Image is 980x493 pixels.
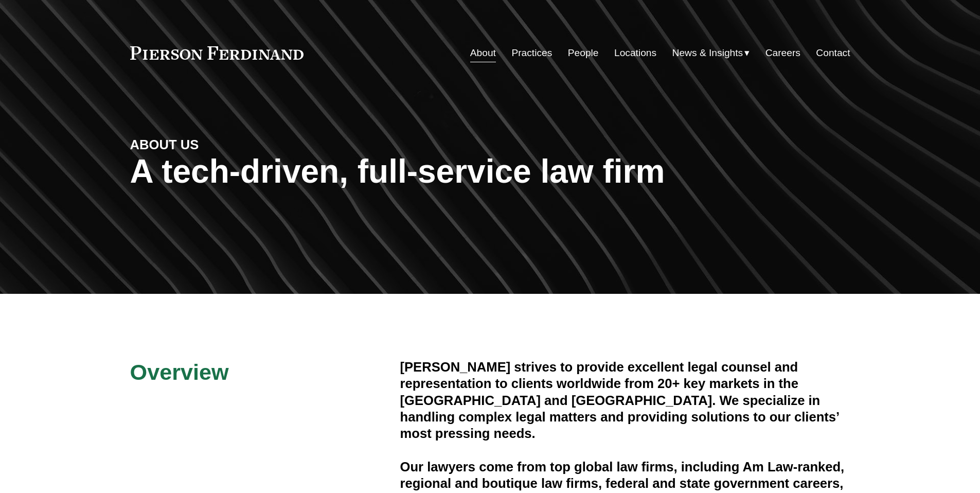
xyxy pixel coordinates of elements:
[816,43,850,63] a: Contact
[400,359,850,442] h4: [PERSON_NAME] strives to provide excellent legal counsel and representation to clients worldwide ...
[765,43,800,63] a: Careers
[614,43,656,63] a: Locations
[672,44,743,62] span: News & Insights
[130,137,199,152] strong: ABOUT US
[511,43,552,63] a: Practices
[672,43,750,63] a: folder dropdown
[130,360,229,384] span: Overview
[568,43,599,63] a: People
[470,43,496,63] a: About
[130,153,850,190] h1: A tech-driven, full-service law firm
